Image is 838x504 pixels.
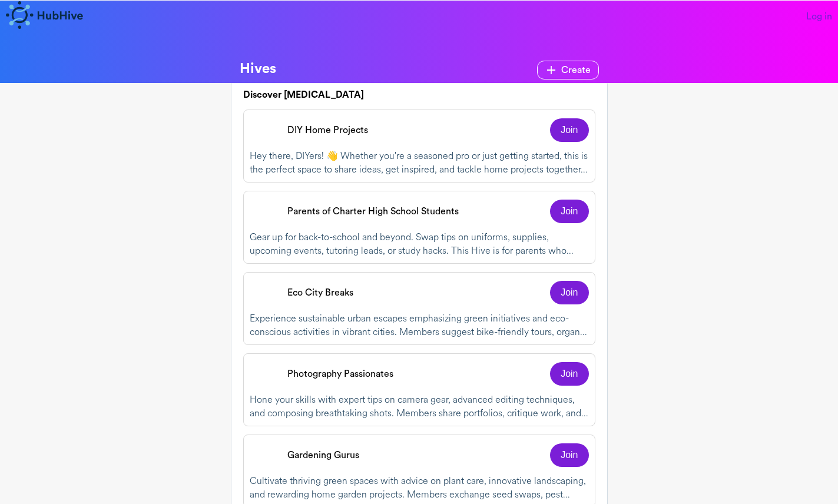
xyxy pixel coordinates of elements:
[250,474,589,501] div: Cultivate thriving green spaces with advice on plant care, innovative landscaping, and rewarding ...
[250,278,278,307] img: hive image
[287,286,353,300] p: Eco City Breaks
[287,448,359,462] p: Gardening Gurus
[250,393,589,420] div: Hone your skills with expert tips on camera gear, advanced editing techniques, and composing brea...
[545,63,558,77] img: plus icon
[250,149,589,176] div: Hey there, DIYers! 👋 Whether you're a seasoned pro or just getting started, this is the perfect s...
[6,1,87,29] img: hub hive connect logo
[250,441,278,469] img: hive image
[287,123,368,137] p: DIY Home Projects
[243,110,595,183] a: hive imageDIY Home ProjectsJoinHey there, DIYers! 👋 Whether you're a seasoned pro or just getting...
[243,353,595,426] a: hive imagePhotography PassionatesJoinHone your skills with expert tips on camera gear, advanced e...
[550,118,588,142] button: Join
[550,200,588,223] button: Join
[550,443,588,467] button: Join
[250,311,589,339] div: Experience sustainable urban escapes emphasizing green initiatives and eco-conscious activities i...
[243,89,595,101] h2: Discover [MEDICAL_DATA]
[550,362,588,386] button: Join
[250,360,278,388] img: hive image
[287,204,459,218] p: Parents of Charter High School Students
[806,11,832,22] a: Log in
[287,367,393,381] p: Photography Passionates
[240,61,276,79] h1: Hives
[243,272,595,345] a: hive imageEco City BreaksJoinExperience sustainable urban escapes emphasizing green initiatives a...
[243,191,595,264] a: hive imageParents of Charter High School StudentsJoinGear up for back-to-school and beyond. Swap ...
[250,116,278,144] img: hive image
[561,63,591,77] p: Create
[250,230,589,257] div: Gear up for back-to-school and beyond. Swap tips on uniforms, supplies, upcoming events, tutoring...
[250,197,278,226] img: hive image
[550,281,588,304] button: Join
